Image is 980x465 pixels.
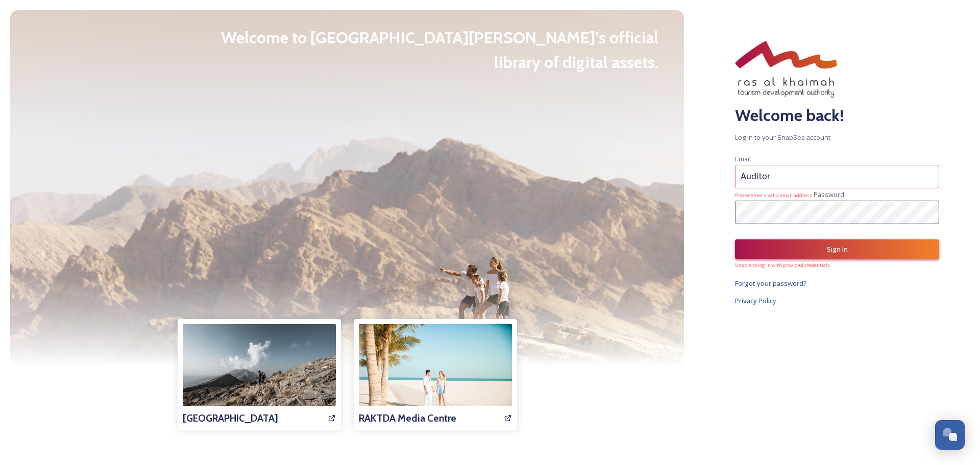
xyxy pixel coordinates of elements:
[735,103,939,128] h2: Welcome back!
[735,192,814,199] span: Please enter a valid email address.
[735,133,939,142] span: Log in to your SnapSea account
[359,324,512,426] a: RAKTDA Media Centre
[735,154,751,163] span: Email
[735,239,939,259] button: Sign In
[735,165,939,188] input: john.doe@snapsea.io
[735,277,939,289] a: Forgot your password?
[359,411,456,426] h3: RAKTDA Media Centre
[735,262,939,269] span: Unable to log in with provided credentials.
[183,324,336,426] a: [GEOGRAPHIC_DATA]
[183,411,278,426] h3: [GEOGRAPHIC_DATA]
[735,279,807,288] span: Forgot your password?
[183,324,336,426] img: 4A12772D-B6F2-4164-A582A31F39726F87.jpg
[735,295,939,307] a: Privacy Policy
[935,420,965,450] button: Open Chat
[735,41,837,98] img: RAKTDA_ENG_NEW%20STACKED%20LOGO_RGB.png
[735,296,776,305] span: Privacy Policy
[359,324,512,426] img: DP%20-%20Couple%20-%209.jpg
[814,190,844,199] span: Password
